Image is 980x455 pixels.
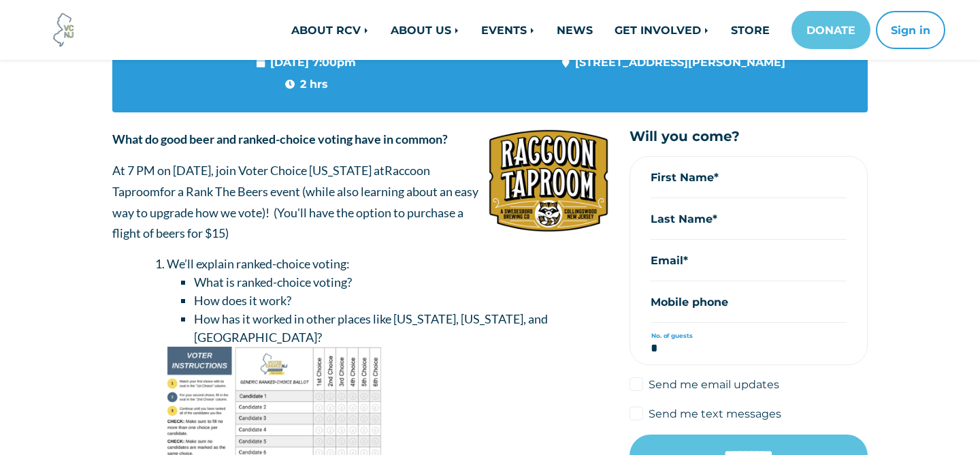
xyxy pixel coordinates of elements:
[876,11,945,49] button: Sign in or sign up
[112,163,430,199] span: Raccoon Taproom
[285,76,328,92] span: 2 hrs
[791,11,870,49] a: DONATE
[194,292,609,310] li: How does it work?
[630,129,868,145] h5: Will you come?
[488,129,609,233] img: silologo1.png
[112,131,448,146] strong: What do good beer and ranked-choice voting have in common?
[280,16,380,44] a: ABOUT RCV
[720,16,781,44] a: STORE
[604,16,720,44] a: GET INVOLVED
[470,16,546,44] a: EVENTS
[194,273,609,292] li: What is ranked-choice voting?
[649,405,781,422] label: Send me text messages
[112,160,609,243] p: At 7 PM on [DATE], join Voter Choice [US_STATE] at for a Rank The Beers event (while also learnin...
[380,16,470,44] a: ABOUT US
[112,205,463,241] span: ou'll have the option to purchase a flight of beers for $15)
[46,12,82,48] img: Voter Choice NJ
[199,11,945,49] nav: Main navigation
[575,55,785,69] a: [STREET_ADDRESS][PERSON_NAME]
[546,16,604,44] a: NEWS
[257,54,356,70] span: [DATE] 7:00pm
[194,310,609,347] li: How has it worked in other places like [US_STATE], [US_STATE], and [GEOGRAPHIC_DATA]?
[649,376,779,392] label: Send me email updates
